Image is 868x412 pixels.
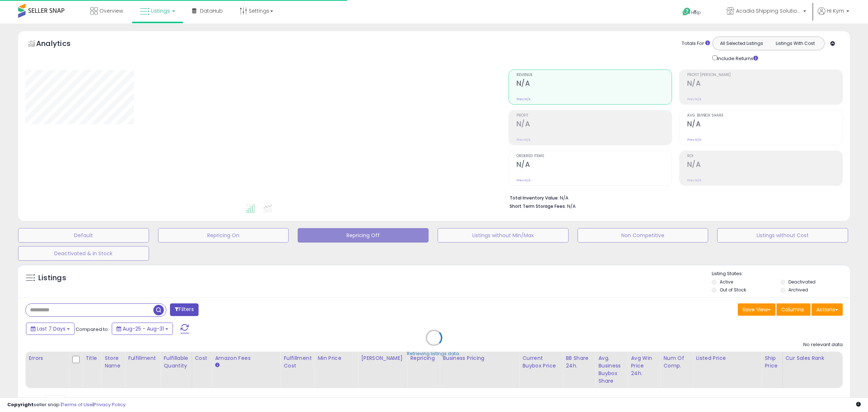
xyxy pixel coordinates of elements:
[687,178,701,182] small: Prev: N/A
[687,114,842,118] span: Avg. Buybox Share
[158,228,289,243] button: Repricing On
[18,246,149,261] button: Deactivated & In Stock
[682,40,710,47] div: Totals For
[510,193,837,202] li: N/A
[736,7,801,14] span: Acadia Shipping Solutions
[516,160,672,170] h2: N/A
[516,154,672,158] span: Ordered Items
[516,120,672,130] h2: N/A
[687,73,842,77] span: Profit [PERSON_NAME]
[715,39,769,48] button: All Selected Listings
[438,228,569,243] button: Listings without Min/Max
[707,54,767,62] div: Include Returns
[578,228,709,243] button: Non Competitive
[687,79,842,89] h2: N/A
[516,138,531,142] small: Prev: N/A
[516,178,531,182] small: Prev: N/A
[510,203,566,209] b: Short Term Storage Fees:
[687,120,842,130] h2: N/A
[682,7,691,16] i: Get Help
[567,203,576,210] span: N/A
[687,138,701,142] small: Prev: N/A
[677,2,715,24] a: Help
[827,7,844,14] span: Hi Kym
[687,154,842,158] span: ROI
[516,73,672,77] span: Revenue
[687,160,842,170] h2: N/A
[768,39,822,48] button: Listings With Cost
[510,195,559,201] b: Total Inventory Value:
[516,114,672,118] span: Profit
[687,97,701,101] small: Prev: N/A
[691,9,701,16] span: Help
[7,401,34,408] strong: Copyright
[818,7,849,24] a: Hi Kym
[36,38,85,50] h5: Analytics
[151,7,170,14] span: Listings
[7,402,125,408] div: seller snap | |
[407,350,461,357] div: Retrieving listings data..
[298,228,429,243] button: Repricing Off
[99,7,123,14] span: Overview
[717,228,848,243] button: Listings without Cost
[516,97,531,101] small: Prev: N/A
[200,7,223,14] span: DataHub
[516,79,672,89] h2: N/A
[18,228,149,243] button: Default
